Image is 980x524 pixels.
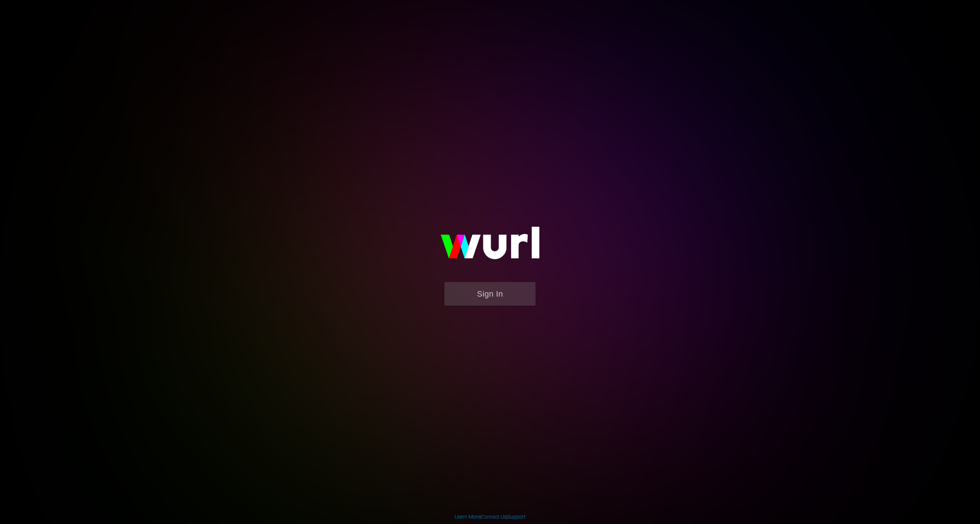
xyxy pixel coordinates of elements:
a: Support [507,514,526,520]
button: Sign In [444,282,536,306]
a: Contact Us [481,514,506,520]
img: wurl-logo-on-black-223613ac3d8ba8fe6dc639794a292ebdb59501304c7dfd60c99c58986ef67473.svg [417,211,563,282]
a: Learn More [455,514,480,520]
div: | | [455,513,526,520]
